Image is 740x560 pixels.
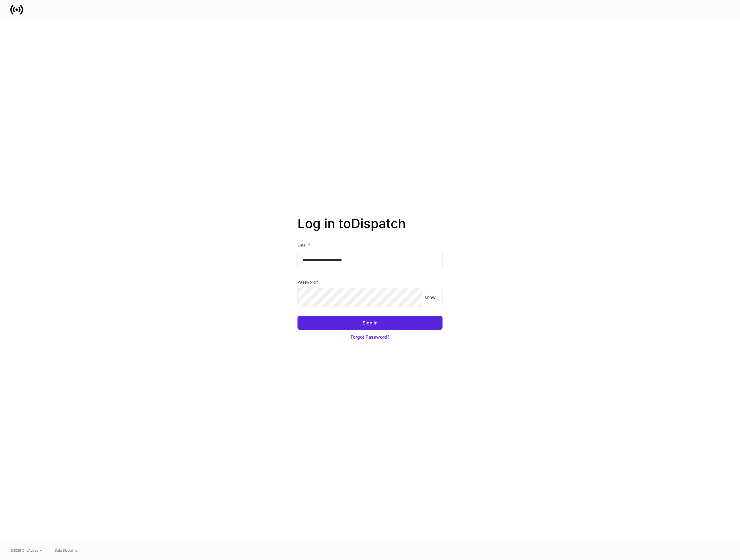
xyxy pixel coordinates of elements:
[297,316,443,330] button: Sign In
[351,334,389,340] div: Forgot Password?
[297,216,443,242] h2: Log in to Dispatch
[55,548,79,553] a: Data Disclaimer
[297,330,443,344] button: Forgot Password?
[424,294,435,301] p: show
[363,320,377,326] div: Sign In
[297,242,310,248] h6: Email
[297,279,318,285] h6: Password
[10,548,42,553] span: © 2025 OneAdvisory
